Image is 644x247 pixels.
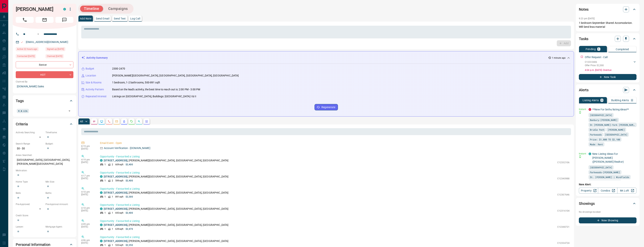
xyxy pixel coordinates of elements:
[63,8,66,10] div: condos.ca
[126,243,133,247] p: $2,350
[100,240,103,242] div: condos.ca
[81,207,94,209] p: 4:10 pm
[100,203,569,207] p: Opportunity - Favourited a Listing
[579,217,637,223] button: New Showing
[104,175,127,178] a: [STREET_ADDRESS]
[104,227,106,231] p: 1
[557,209,569,213] p: C12316104
[81,161,94,164] p: [DATE]
[579,87,589,93] h2: Alerts
[126,211,133,215] p: $2,400
[598,188,617,194] a: Condos
[100,219,569,223] p: Opportunity - Favourited a Listing
[16,131,44,134] p: Actively Searching:
[104,239,228,243] p: , [PERSON_NAME][GEOGRAPHIC_DATA], [GEOGRAPHIC_DATA], [GEOGRAPHIC_DATA]
[138,120,141,123] svg: Opportunities
[112,227,113,231] p: 1
[104,223,228,227] p: , [PERSON_NAME][GEOGRAPHIC_DATA], [GEOGRAPHIC_DATA], [GEOGRAPHIC_DATA]
[126,227,133,231] p: $2,470
[126,179,133,182] p: $2,400
[16,191,44,195] p: Beds:
[126,163,133,166] p: $2,400
[112,211,113,215] p: 1
[126,195,133,198] p: $2,300
[100,207,103,210] div: condos.ca
[115,211,123,215] p: 693 sqft
[45,142,73,145] p: Budget:
[112,81,160,85] p: 1 bedroom, 1-2 bathrooms, 500-891 sqft
[579,5,637,14] div: Notes
[86,67,94,71] p: Budget
[579,155,581,158] svg: Push Notification Only
[100,155,569,159] p: Opportunity - Favourited a Listing
[114,17,126,20] p: Send Text
[100,171,569,175] p: Opportunity - Favourited a Listing
[145,120,148,123] svg: Agent Actions
[16,80,73,83] p: Claimed By:
[16,121,28,127] h2: Criteria
[616,48,629,51] p: Completed
[115,243,123,247] p: 533 sqft
[557,161,569,164] p: C12332106
[21,41,23,43] svg: Email Valid
[585,68,637,72] p: 4:04 p.m. [DATE] - Overdue
[16,54,44,59] div: Tue Aug 02 2022
[579,17,595,20] p: 9:23 pm [DATE]
[16,83,73,90] p: [DOMAIN_NAME] Sales
[104,223,127,226] a: [STREET_ADDRESS]
[557,241,569,245] p: C12334724
[81,209,94,212] p: [DATE]
[592,108,629,111] a: **New For Sethu listing ideas**
[590,128,604,132] span: Bridle Path
[16,98,24,104] h2: Tags
[81,225,94,228] p: [DATE]
[608,128,625,132] span: [PERSON_NAME]
[104,159,228,162] p: , [PERSON_NAME][GEOGRAPHIC_DATA], [GEOGRAPHIC_DATA], [GEOGRAPHIC_DATA]
[47,47,64,51] span: Signed up [DATE]
[112,88,200,91] p: Based on the lead's activity, the best time to reach out is: 2:00 PM - 3:00 PM
[557,225,569,229] p: C12348721
[104,175,228,179] p: , [PERSON_NAME][GEOGRAPHIC_DATA], [GEOGRAPHIC_DATA], [GEOGRAPHIC_DATA]
[605,133,627,136] span: [GEOGRAPHIC_DATA]
[16,145,44,152] p: $0 - $0
[579,183,637,186] p: New Alert:
[104,240,127,243] a: [STREET_ADDRESS]
[579,85,637,94] div: Alerts
[590,118,617,122] span: Banbury-[PERSON_NAME]
[17,47,37,51] span: Active 22 hours ago
[104,163,106,166] p: 1
[589,153,591,155] div: condos.ca
[315,104,338,110] button: Regenerate
[583,99,599,102] p: Listing Alerts
[16,120,73,129] div: Criteria
[16,157,73,167] p: [GEOGRAPHIC_DATA], [GEOGRAPHIC_DATA], [PERSON_NAME][GEOGRAPHIC_DATA]
[16,225,44,228] p: Lawyer:
[17,54,35,58] span: Contacted [DATE]
[16,203,44,206] p: Pre-Approved:
[579,6,589,12] h2: Notes
[81,193,94,196] p: [DATE]
[80,17,91,20] p: Add Note
[45,191,73,195] p: Baths:
[81,191,94,193] p: 4:10 pm
[579,188,598,194] a: Property
[36,17,54,23] span: Email
[16,214,73,217] p: Credit Score:
[100,235,569,239] p: Opportunity - Favourited a Listing
[86,81,102,85] p: Size & Rooms
[631,99,633,102] p: 0
[86,94,107,98] p: Repeated Interest
[16,6,58,12] h1: [PERSON_NAME]
[104,146,150,150] p: Account Verification - [DOMAIN_NAME]
[45,225,73,228] p: Mortgage Agent:
[586,48,596,50] p: Pending
[579,111,581,114] svg: Push Notification Only
[115,120,118,123] svg: Emails
[590,175,629,179] span: St. [PERSON_NAME] | Windfields
[16,71,73,78] div: HOT
[617,188,637,194] a: Mr.Loft
[611,99,629,102] p: Building Alerts
[16,61,73,68] div: Renter
[81,174,94,177] p: 4:17 pm
[112,195,113,198] p: 1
